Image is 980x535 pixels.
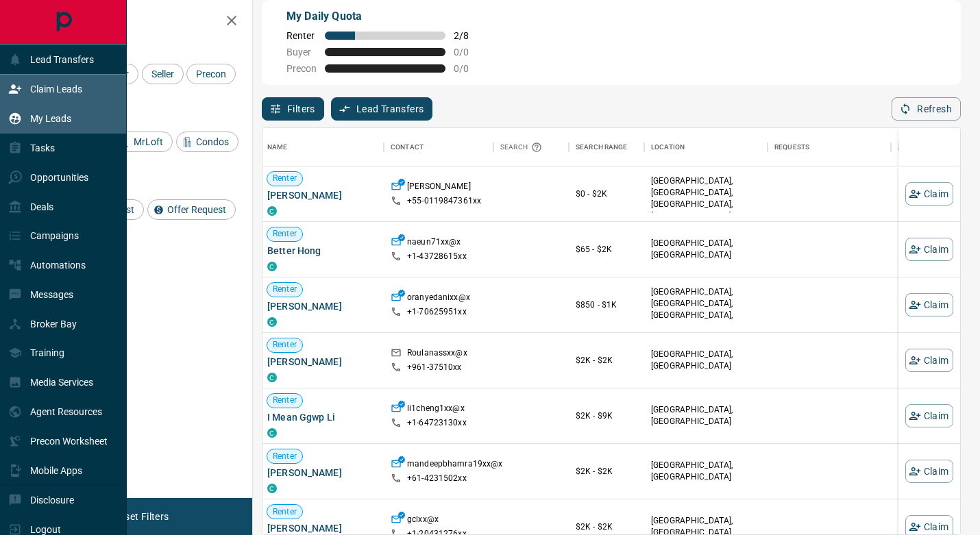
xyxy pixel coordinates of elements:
[407,403,465,417] p: li1cheng1xx@x
[905,238,953,261] button: Claim
[905,293,953,316] button: Claim
[774,128,809,166] div: Requests
[651,128,685,166] div: Location
[147,69,179,79] span: Seller
[407,251,467,262] p: +1- 43728615xx
[407,473,467,484] p: +61- 4231502xx
[267,410,377,424] span: I Mean Ggwp Li
[407,417,467,429] p: +1- 64723130xx
[186,64,236,84] div: Precon
[191,69,231,79] span: Precon
[905,460,953,483] button: Claim
[142,64,184,84] div: Seller
[267,484,277,493] div: condos.ca
[768,128,891,166] div: Requests
[267,339,302,351] span: Renter
[176,132,238,152] div: Condos
[147,199,236,220] div: Offer Request
[267,244,377,258] span: Better Hong
[576,354,637,366] p: $2K - $2K
[384,128,493,166] div: Contact
[651,404,761,427] p: [GEOGRAPHIC_DATA], [GEOGRAPHIC_DATA]
[104,505,177,528] button: Reset Filters
[267,299,377,313] span: [PERSON_NAME]
[407,514,439,528] p: gclxx@x
[569,128,644,166] div: Search Range
[576,521,637,533] p: $2K - $2K
[576,465,637,477] p: $2K - $2K
[576,128,628,166] div: Search Range
[500,128,546,166] div: Search
[286,30,317,41] span: Renter
[391,128,424,166] div: Contact
[267,228,302,240] span: Renter
[162,204,231,215] span: Offer Request
[267,521,377,535] span: [PERSON_NAME]
[407,458,502,473] p: mandeepbhamra19xx@x
[286,63,317,74] span: Precon
[267,373,277,382] div: condos.ca
[454,30,484,41] span: 2 / 8
[267,188,377,202] span: [PERSON_NAME]
[905,349,953,372] button: Claim
[267,173,302,184] span: Renter
[454,63,484,74] span: 0 / 0
[407,236,461,251] p: naeun71xx@x
[267,355,377,369] span: [PERSON_NAME]
[407,181,471,195] p: [PERSON_NAME]
[905,404,953,427] button: Claim
[651,349,761,372] p: [GEOGRAPHIC_DATA], [GEOGRAPHIC_DATA]
[260,128,384,166] div: Name
[262,97,324,121] button: Filters
[576,188,637,200] p: $0 - $2K
[651,286,761,334] p: [GEOGRAPHIC_DATA], [GEOGRAPHIC_DATA], [GEOGRAPHIC_DATA], [GEOGRAPHIC_DATA]
[644,128,768,166] div: Location
[267,395,302,406] span: Renter
[267,262,277,271] div: condos.ca
[576,243,637,256] p: $65 - $2K
[286,8,484,25] p: My Daily Quota
[576,299,637,311] p: $850 - $1K
[44,14,238,30] h2: Filters
[286,47,317,58] span: Buyer
[651,460,761,483] p: [GEOGRAPHIC_DATA], [GEOGRAPHIC_DATA]
[651,238,761,261] p: [GEOGRAPHIC_DATA], [GEOGRAPHIC_DATA]
[114,132,173,152] div: MrLoft
[267,466,377,480] span: [PERSON_NAME]
[267,206,277,216] div: condos.ca
[267,428,277,438] div: condos.ca
[651,175,761,223] p: [GEOGRAPHIC_DATA], [GEOGRAPHIC_DATA], [GEOGRAPHIC_DATA], [GEOGRAPHIC_DATA]
[454,47,484,58] span: 0 / 0
[407,292,470,306] p: oranyedanixx@x
[267,506,302,518] span: Renter
[267,317,277,327] div: condos.ca
[407,347,467,362] p: Roulanassxx@x
[407,195,481,207] p: +55- 0119847361xx
[331,97,433,121] button: Lead Transfers
[191,136,234,147] span: Condos
[576,410,637,422] p: $2K - $9K
[267,128,288,166] div: Name
[129,136,168,147] span: MrLoft
[407,306,467,318] p: +1- 70625951xx
[267,284,302,295] span: Renter
[267,451,302,462] span: Renter
[407,362,462,373] p: +961- 37510xx
[905,182,953,206] button: Claim
[892,97,961,121] button: Refresh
